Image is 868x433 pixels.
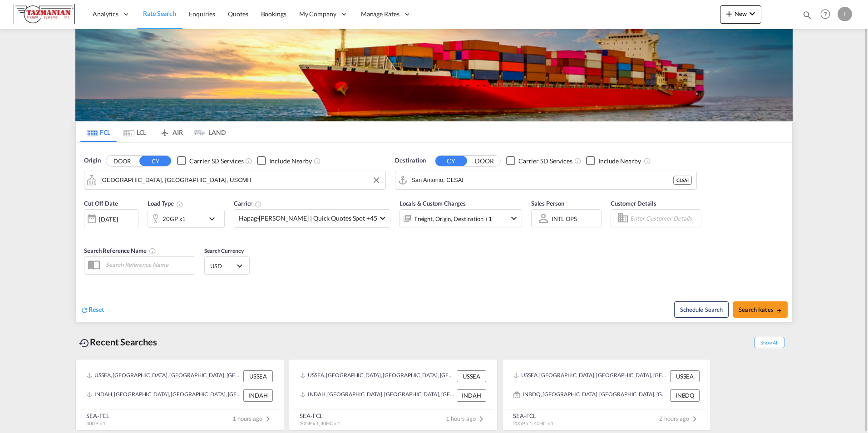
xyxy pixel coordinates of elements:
span: Manage Rates [361,10,399,19]
recent-search-card: USSEA, [GEOGRAPHIC_DATA], [GEOGRAPHIC_DATA], [GEOGRAPHIC_DATA], [GEOGRAPHIC_DATA], [GEOGRAPHIC_DA... [502,359,711,431]
button: DOOR [106,156,138,166]
input: Enter Customer Details [630,212,698,225]
span: Load Type [148,200,183,207]
img: LCL+%26+FCL+BACKGROUND.png [75,15,793,121]
div: icon-refreshReset [80,305,104,315]
recent-search-card: USSEA, [GEOGRAPHIC_DATA], [GEOGRAPHIC_DATA], [GEOGRAPHIC_DATA], [GEOGRAPHIC_DATA], [GEOGRAPHIC_DA... [289,359,498,431]
span: 20GP x 1, 40HC x 1 [513,420,553,426]
span: Search Currency [204,247,244,254]
md-checkbox: Checkbox No Ink [586,156,641,166]
span: Show All [755,337,784,348]
div: Help [818,6,838,23]
div: Freight Origin Destination Factory Stuffingicon-chevron-down [399,209,522,227]
span: 1 hours ago [232,415,273,422]
md-icon: icon-airplane [159,127,170,134]
button: DOOR [469,156,500,166]
div: USSEA, Seattle, WA, United States, North America, Americas [87,370,241,382]
div: USSEA [457,370,486,382]
md-icon: Unchecked: Ignores neighbouring ports when fetching rates.Checked : Includes neighbouring ports w... [644,157,651,165]
div: 20GP x1 [163,212,186,225]
div: CLSAI [673,176,692,185]
md-icon: icon-chevron-down [747,8,758,19]
span: Rate Search [143,10,176,17]
md-icon: icon-arrow-right [776,307,782,314]
span: USD [210,262,236,270]
div: [DATE] [99,215,118,223]
span: Origin [84,156,100,165]
div: INDAH [457,389,486,401]
md-checkbox: Checkbox No Ink [506,156,572,166]
div: I [838,7,852,21]
md-tab-item: FCL [80,122,117,142]
recent-search-card: USSEA, [GEOGRAPHIC_DATA], [GEOGRAPHIC_DATA], [GEOGRAPHIC_DATA], [GEOGRAPHIC_DATA], [GEOGRAPHIC_DA... [75,359,284,431]
input: Search by Port [411,173,673,187]
span: Destination [395,156,426,165]
span: Carrier [234,200,262,207]
span: Help [818,6,833,22]
span: 2 hours ago [659,415,700,422]
button: Note: By default Schedule search will only considerorigin ports, destination ports and cut off da... [674,301,729,318]
md-icon: Unchecked: Ignores neighbouring ports when fetching rates.Checked : Includes neighbouring ports w... [314,157,321,165]
div: SEA-FCL [513,412,553,420]
md-pagination-wrapper: Use the left and right arrow keys to navigate between tabs [80,122,226,142]
span: 1 hours ago [446,415,487,422]
md-input-container: San Antonio, CLSAI [395,171,696,189]
span: 40GP x 1 [86,420,105,426]
span: New [724,10,758,17]
md-icon: icon-chevron-down [508,213,519,224]
span: Customer Details [611,200,656,207]
md-icon: icon-chevron-down [207,213,222,224]
span: Bookings [261,10,286,18]
md-tab-item: AIR [153,122,189,142]
md-icon: Unchecked: Search for CY (Container Yard) services for all selected carriers.Checked : Search for... [574,157,582,165]
md-icon: icon-refresh [80,306,89,314]
md-icon: The selected Trucker/Carrierwill be displayed in the rate results If the rates are from another f... [255,201,262,208]
md-icon: Your search will be saved by the below given name [149,247,156,255]
span: Hapag-[PERSON_NAME] | Quick Quotes Spot +45 [239,214,377,223]
md-icon: icon-backup-restore [79,338,90,349]
div: INDAH [243,389,273,401]
md-icon: icon-plus 400-fg [724,8,735,19]
div: Carrier SD Services [189,157,243,166]
md-input-container: Columbus, OH, USCMH [84,171,385,189]
span: 20GP x 1, 40HC x 1 [300,420,340,426]
div: INDAH, Dahej, India, Indian Subcontinent, Asia Pacific [300,389,454,401]
span: Reset [89,305,104,313]
span: Cut Off Date [84,200,118,207]
div: USSEA, Seattle, WA, United States, North America, Americas [513,370,668,382]
md-checkbox: Checkbox No Ink [177,156,243,166]
md-icon: Unchecked: Search for CY (Container Yard) services for all selected carriers.Checked : Search for... [245,157,252,165]
span: Search Rates [739,306,782,313]
div: INDAH, Dahej, India, Indian Subcontinent, Asia Pacific [87,389,241,401]
md-tab-item: LCL [117,122,153,142]
div: Include Nearby [269,157,312,166]
div: USSEA [670,370,700,382]
button: Clear Input [370,173,383,187]
div: [DATE] [84,209,138,228]
div: INTL OPS [552,215,577,222]
span: Search Reference Name [84,247,156,254]
md-icon: icon-chevron-right [262,413,273,424]
span: Locals & Custom Charges [399,200,466,207]
span: Analytics [93,10,118,19]
input: Search Reference Name [101,258,195,271]
md-icon: icon-chevron-right [689,413,700,424]
span: My Company [299,10,336,19]
div: SEA-FCL [300,412,340,420]
div: 20GP x1icon-chevron-down [148,210,225,228]
button: Search Ratesicon-arrow-right [733,301,788,318]
md-select: Select Currency: $ USDUnited States Dollar [209,259,245,272]
div: INBDQ, Vadodara, GJ, India, Indian Subcontinent, Asia Pacific [513,389,668,401]
button: icon-plus 400-fgNewicon-chevron-down [720,5,761,24]
md-select: Sales Person: INTL OPS [551,212,584,225]
div: INBDQ [670,389,700,401]
span: Quotes [228,10,248,18]
div: SEA-FCL [86,412,109,420]
md-datepicker: Select [84,227,91,240]
div: Freight Origin Destination Factory Stuffing [414,212,492,225]
button: CY [139,156,171,166]
button: CY [435,156,467,166]
div: USSEA, Seattle, WA, United States, North America, Americas [300,370,454,382]
md-checkbox: Checkbox No Ink [257,156,312,166]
